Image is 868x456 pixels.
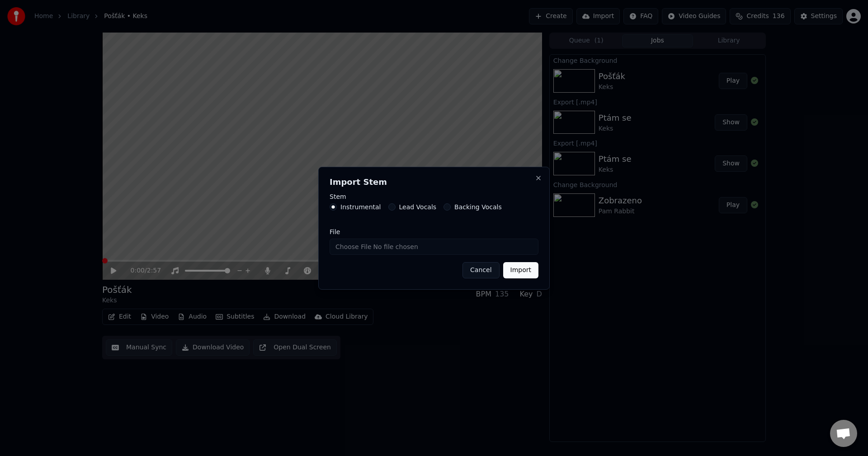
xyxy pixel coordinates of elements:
label: Instrumental [340,204,381,210]
h2: Import Stem [330,178,538,186]
button: Cancel [462,262,499,278]
label: Backing Vocals [454,204,502,210]
button: Import [503,262,538,278]
label: Stem [330,193,538,200]
label: Lead Vocals [399,204,437,210]
label: File [330,229,538,235]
